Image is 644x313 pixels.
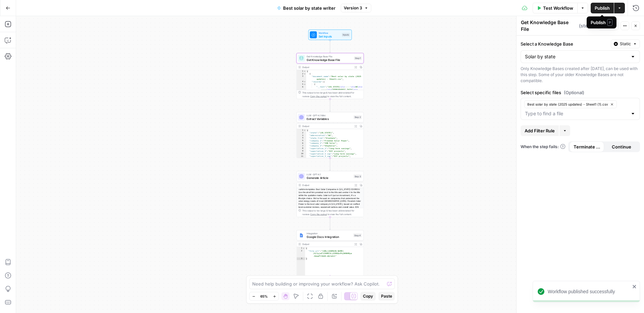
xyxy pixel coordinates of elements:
div: This output is too large & has been abbreviated for review. to view the full content. [302,209,362,216]
div: 9 [297,150,306,152]
div: Step 4 [353,233,362,237]
label: Select a Knowledge Base [521,41,608,47]
span: Paste [381,293,392,299]
span: Copy the output [310,213,327,215]
div: This output is too large & has been abbreviated for review. to view the full content. [302,91,362,98]
span: Toggle code folding, rows 5 through 7 [304,83,306,86]
span: LLM · GPT-4.1 Mini [307,114,352,117]
div: 2 [297,132,306,134]
input: Solar by state [525,53,628,60]
button: Best solar by state writer [273,3,339,13]
div: Publish [591,19,612,26]
div: Output [302,124,352,128]
div: Step 3 [354,174,362,178]
g: Edge from step_3 to step_4 [329,217,331,230]
div: 6 [297,142,306,145]
span: P [607,19,612,26]
div: 1 [297,129,306,132]
div: Workflow published successfully [548,288,630,295]
div: 5 [297,83,306,86]
span: Copy the output [310,95,327,98]
button: Add Filter Rule [521,125,559,136]
div: 2 [297,72,306,75]
div: LLM · GPT-4.1Generate ArticleStep 3Output<article-template> Best Solar Companies in [US_STATE] CO... [297,171,364,217]
span: Generate Article [307,176,352,180]
div: 8 [297,147,306,150]
div: Inputs [342,33,350,37]
div: LLM · GPT-4.1 MiniExtract VariablesStep 2Output{ "state":"[US_STATE]", "abbreviation":"AK", "stat... [297,112,364,158]
button: Copy [360,292,376,301]
span: Terminate Workflow [574,143,600,150]
label: Select specific files [521,89,640,96]
div: Get Knowledge Base FileGet Knowledge Base FileStep 1Output[ { "document_name":"Best solar by stat... [297,53,364,99]
div: 7 [297,144,306,147]
button: Paste [378,292,395,301]
span: ( step_1 ) [579,22,596,29]
span: Toggle code folding, rows 4 through 8 [304,80,306,83]
span: Publish [595,5,610,11]
img: Instagram%20post%20-%201%201.png [299,233,304,238]
div: 3 [297,134,306,137]
div: 5 [297,139,306,142]
div: 3 [297,257,305,260]
button: Version 3 [341,4,371,12]
button: Publish [591,3,614,13]
button: Test Workflow [533,3,577,13]
span: Get Knowledge Base File [307,55,352,58]
span: LLM · GPT-4.1 [307,173,352,176]
span: Toggle code folding, rows 1 through 10 [304,70,306,73]
button: close [632,284,637,289]
span: Add Filter Rule [525,127,555,134]
button: Static [611,40,640,48]
div: 12 [297,158,306,178]
span: Best solar by state writer [283,5,335,11]
span: Toggle code folding, rows 1 through 3 [303,247,305,250]
span: Best solar by state (2025 updates) - Sheet1 (1).csv [527,102,608,107]
span: Continue [612,143,631,150]
div: Step 1 [354,56,362,60]
div: Output [302,242,352,246]
button: Best solar by state (2025 updates) - Sheet1 (1).csv [524,100,617,108]
div: IntegrationGoogle Docs IntegrationStep 4Output{ "file_url":"[URL][DOMAIN_NAME] /d/1yjaF1J5HBI1LjZ... [297,230,364,276]
button: Continue [604,141,639,152]
input: Type to find a file [525,110,628,117]
div: Output [302,183,352,187]
div: 10 [297,152,306,155]
span: Static [620,41,631,47]
span: Version 3 [344,5,362,11]
a: When the step fails: [521,144,566,150]
div: 2 [297,250,305,257]
div: 1 [297,247,305,250]
div: Output [302,65,352,69]
span: Extract Variables [307,117,352,121]
span: Workflow [319,31,340,35]
span: Get Knowledge Base File [307,58,352,62]
div: 11 [297,155,306,158]
span: Toggle code folding, rows 2 through 9 [304,72,306,75]
span: Toggle code folding, rows 1 through 33 [304,129,306,132]
textarea: Get Knowledge Base File [521,19,577,33]
span: Set Inputs [319,34,340,39]
span: (Optional) [564,89,584,96]
div: WorkflowSet InputsInputs [297,29,364,40]
span: Copy [363,293,373,299]
g: Edge from start to step_1 [329,40,331,53]
div: 4 [297,137,306,139]
span: Test Workflow [543,5,573,11]
span: Google Docs Integration [307,235,352,239]
span: 65% [260,294,268,299]
div: Step 2 [354,115,362,119]
span: Integration [307,232,352,235]
div: 4 [297,80,306,83]
div: Only Knowledge Bases created after [DATE], can be used with this step. Some of your older Knowled... [521,66,640,84]
g: Edge from step_2 to step_3 [329,158,331,171]
div: 1 [297,70,306,73]
g: Edge from step_1 to step_2 [329,99,331,112]
div: 3 [297,75,306,80]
